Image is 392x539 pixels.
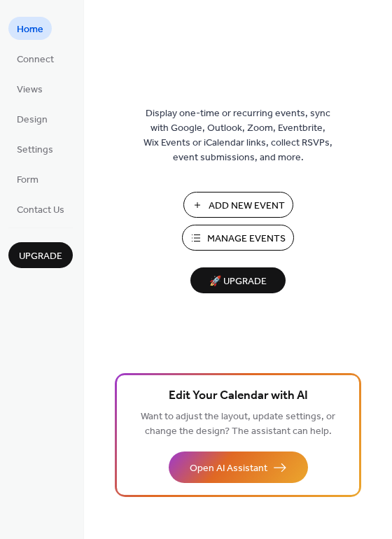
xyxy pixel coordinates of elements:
[17,52,54,67] span: Connect
[182,225,294,251] button: Manage Events
[183,192,293,218] button: Add New Event
[207,232,286,246] span: Manage Events
[17,173,38,188] span: Form
[8,17,52,40] a: Home
[8,137,62,160] a: Settings
[141,407,335,441] span: Want to adjust the layout, update settings, or change the design? The assistant can help.
[8,242,73,268] button: Upgrade
[8,107,56,130] a: Design
[17,22,43,37] span: Home
[17,83,43,97] span: Views
[199,272,277,291] span: 🚀 Upgrade
[143,106,332,165] span: Display one-time or recurring events, sync with Google, Outlook, Zoom, Eventbrite, Wix Events or ...
[19,249,62,264] span: Upgrade
[17,203,64,218] span: Contact Us
[17,143,53,157] span: Settings
[209,199,285,213] span: Add New Event
[8,197,73,220] a: Contact Us
[8,47,62,70] a: Connect
[190,461,267,476] span: Open AI Assistant
[169,451,308,483] button: Open AI Assistant
[169,386,308,406] span: Edit Your Calendar with AI
[8,167,47,190] a: Form
[190,267,286,293] button: 🚀 Upgrade
[17,113,48,127] span: Design
[8,77,51,100] a: Views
